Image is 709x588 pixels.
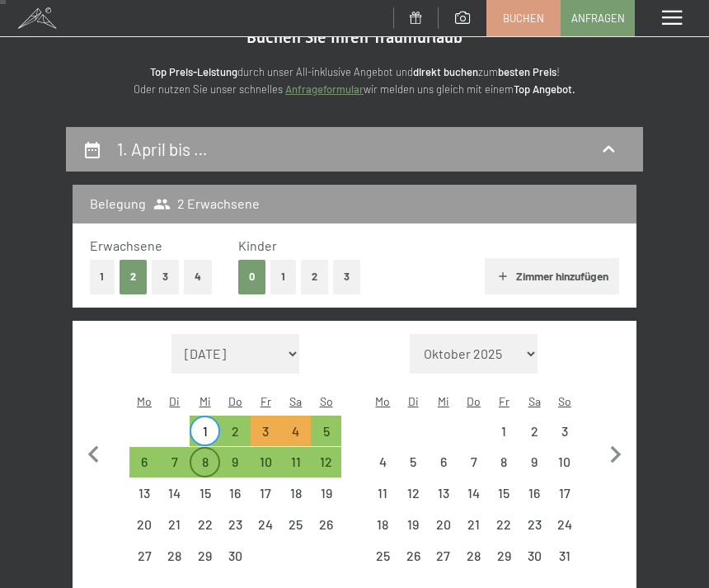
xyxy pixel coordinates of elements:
[521,549,548,576] div: 30
[261,394,271,408] abbr: Freitag
[270,260,296,294] button: 1
[190,447,220,477] div: Abreise möglich
[429,478,459,509] div: Wed May 13 2026
[191,487,218,514] div: 15
[280,447,311,477] div: Sat Apr 11 2026
[251,510,281,540] div: Abreise nicht möglich
[129,540,160,571] div: Mon Apr 27 2026
[491,487,518,514] div: 15
[312,425,340,452] div: 5
[503,11,544,26] span: Buchen
[191,518,218,545] div: 22
[429,478,459,509] div: Abreise nicht möglich
[521,425,548,452] div: 2
[280,478,311,509] div: Sat Apr 18 2026
[251,416,281,446] div: Abreise nicht möglich, da die Mindestaufenthaltsdauer nicht erfüllt wird
[368,447,398,477] div: Abreise nicht möglich
[289,394,302,408] abbr: Samstag
[190,540,220,571] div: Abreise nicht möglich
[280,510,311,540] div: Sat Apr 25 2026
[220,540,251,571] div: Thu Apr 30 2026
[375,394,390,408] abbr: Montag
[129,478,160,509] div: Mon Apr 13 2026
[519,416,550,446] div: Abreise nicht möglich
[159,540,190,571] div: Tue Apr 28 2026
[458,540,489,571] div: Abreise nicht möglich
[467,394,481,408] abbr: Donnerstag
[499,394,509,408] abbr: Freitag
[369,455,397,482] div: 4
[521,487,548,514] div: 16
[251,478,281,509] div: Fri Apr 17 2026
[220,447,251,477] div: Thu Apr 09 2026
[159,510,190,540] div: Tue Apr 21 2026
[311,416,341,446] div: Sun Apr 05 2026
[131,549,158,576] div: 27
[251,447,281,477] div: Fri Apr 10 2026
[129,510,160,540] div: Abreise nicht möglich
[519,447,550,477] div: Sat May 09 2026
[131,518,158,545] div: 20
[311,478,341,509] div: Sun Apr 19 2026
[489,478,519,509] div: Fri May 15 2026
[190,510,220,540] div: Wed Apr 22 2026
[200,394,211,408] abbr: Mittwoch
[184,260,212,294] button: 4
[169,394,180,408] abbr: Dienstag
[312,455,340,482] div: 12
[190,510,220,540] div: Abreise nicht möglich
[438,394,449,408] abbr: Mittwoch
[129,478,160,509] div: Abreise nicht möglich
[238,238,277,253] span: Kinder
[549,540,580,571] div: Abreise nicht möglich
[400,487,427,514] div: 12
[153,195,260,213] span: 2 Erwachsene
[458,478,489,509] div: Abreise nicht möglich
[251,510,281,540] div: Fri Apr 24 2026
[312,518,340,545] div: 26
[430,549,458,576] div: 27
[90,195,146,213] h3: Belegung
[252,425,279,452] div: 3
[222,487,249,514] div: 16
[220,478,251,509] div: Abreise nicht möglich
[285,82,364,96] a: Anfrageformular
[458,447,489,477] div: Abreise nicht möglich
[368,478,398,509] div: Mon May 11 2026
[311,447,341,477] div: Abreise möglich
[400,549,427,576] div: 26
[549,447,580,477] div: Abreise nicht möglich
[190,416,220,446] div: Wed Apr 01 2026
[77,334,111,572] button: Vorheriger Monat
[489,510,519,540] div: Abreise nicht möglich
[150,65,237,78] strong: Top Preis-Leistung
[282,455,309,482] div: 11
[369,549,397,576] div: 25
[251,478,281,509] div: Abreise nicht möglich
[519,510,550,540] div: Abreise nicht möglich
[429,540,459,571] div: Abreise nicht möglich
[368,478,398,509] div: Abreise nicht möglich
[519,478,550,509] div: Sat May 16 2026
[190,540,220,571] div: Wed Apr 29 2026
[252,487,279,514] div: 17
[430,518,458,545] div: 20
[551,455,578,482] div: 10
[400,455,427,482] div: 5
[429,540,459,571] div: Wed May 27 2026
[489,447,519,477] div: Fri May 08 2026
[369,518,397,545] div: 18
[66,64,643,98] p: durch unser All-inklusive Angebot und zum ! Oder nutzen Sie unser schnelles wir melden uns gleich...
[280,510,311,540] div: Abreise nicht möglich
[551,549,578,576] div: 31
[159,447,190,477] div: Abreise möglich
[120,260,147,294] button: 2
[282,518,309,545] div: 25
[369,487,397,514] div: 11
[238,260,265,294] button: 0
[549,478,580,509] div: Abreise nicht möglich
[247,27,462,47] span: Buchen Sie Ihren Traumurlaub
[137,394,152,408] abbr: Montag
[398,510,429,540] div: Abreise nicht möglich
[280,416,311,446] div: Abreise nicht möglich, da die Mindestaufenthaltsdauer nicht erfüllt wird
